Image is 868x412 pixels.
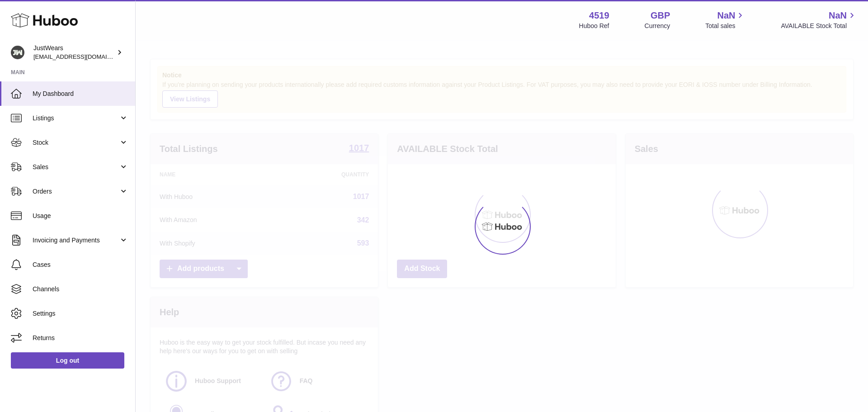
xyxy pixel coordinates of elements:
[33,90,128,98] span: My Dashboard
[651,9,670,22] strong: GBP
[781,22,857,30] span: AVAILABLE Stock Total
[33,53,133,60] span: [EMAIL_ADDRESS][DOMAIN_NAME]
[33,138,119,147] span: Stock
[11,352,124,369] a: Log out
[829,9,847,22] span: NaN
[645,22,670,30] div: Currency
[705,9,745,30] a: NaN Total sales
[579,22,609,30] div: Huboo Ref
[33,114,119,123] span: Listings
[33,163,119,171] span: Sales
[33,236,119,245] span: Invoicing and Payments
[705,22,745,30] span: Total sales
[717,9,735,22] span: NaN
[33,334,128,342] span: Returns
[33,260,128,269] span: Cases
[33,285,128,294] span: Channels
[33,309,128,318] span: Settings
[11,46,24,59] img: internalAdmin-4519@internal.huboo.com
[781,9,857,30] a: NaN AVAILABLE Stock Total
[33,212,128,220] span: Usage
[33,187,119,196] span: Orders
[33,44,115,61] div: JustWears
[589,9,609,22] strong: 4519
